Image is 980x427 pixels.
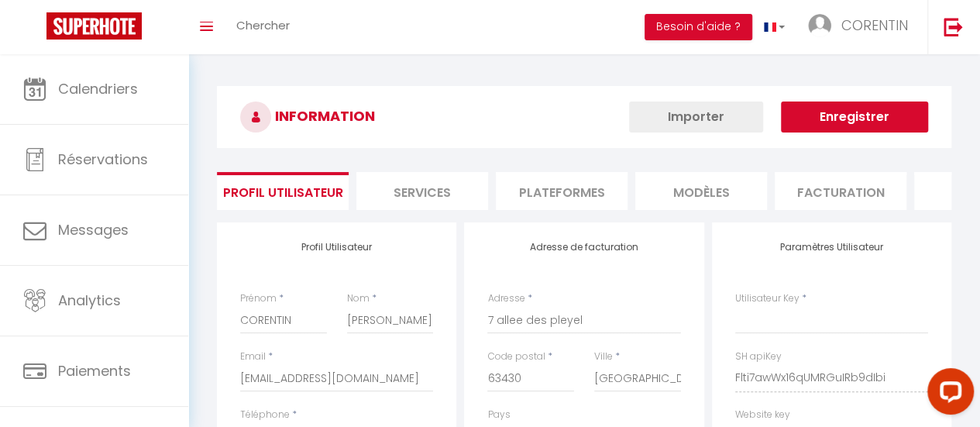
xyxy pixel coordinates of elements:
label: Prénom [240,291,277,306]
img: ... [808,14,831,37]
label: SH apiKey [735,350,782,364]
li: Facturation [775,172,906,210]
span: Chercher [236,17,290,33]
img: Super Booking [46,12,142,40]
label: Website key [735,408,790,422]
label: Téléphone [240,408,290,422]
label: Adresse [487,291,524,306]
button: Besoin d'aide ? [645,14,752,40]
label: Nom [347,291,370,306]
h4: Adresse de facturation [487,242,680,253]
span: Analytics [58,291,121,310]
li: Profil Utilisateur [217,172,349,210]
label: Ville [594,350,613,364]
h4: Profil Utilisateur [240,242,433,253]
span: Réservations [58,150,148,169]
img: logout [944,17,963,36]
label: Pays [487,408,510,422]
label: Utilisateur Key [735,291,799,306]
span: Paiements [58,361,131,381]
h3: INFORMATION [217,86,951,148]
button: Enregistrer [781,102,928,133]
label: Email [240,350,266,364]
label: Code postal [487,350,545,364]
li: Services [356,172,488,210]
button: Importer [629,102,763,133]
li: Plateformes [496,172,628,210]
iframe: LiveChat chat widget [915,362,980,427]
span: Calendriers [58,79,138,98]
li: MODÈLES [635,172,767,210]
span: CORENTIN [841,15,908,35]
h4: Paramètres Utilisateur [735,242,928,253]
span: Messages [58,220,129,239]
